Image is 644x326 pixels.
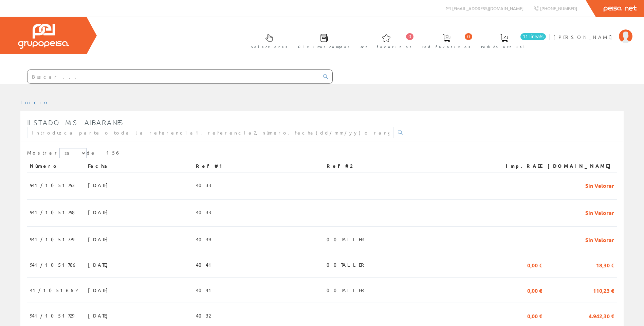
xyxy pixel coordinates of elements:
[88,310,111,321] span: [DATE]
[527,259,542,270] span: 0,00 €
[589,310,614,321] span: 4.942,30 €
[585,179,614,191] span: Sin Valorar
[30,233,74,245] span: 941/1051779
[20,99,49,105] a: Inicio
[596,259,614,270] span: 18,30 €
[88,284,111,296] span: [DATE]
[30,284,77,296] span: 41/1051662
[193,160,324,172] th: Ref #1
[527,284,542,296] span: 0,00 €
[196,206,211,218] span: 4033
[85,160,193,172] th: Fecha
[30,179,75,191] span: 941/1051793
[251,43,288,50] span: Selectores
[593,284,614,296] span: 110,23 €
[327,259,367,270] span: 00TALLER
[422,43,471,50] span: Ped. favoritos
[196,233,210,245] span: 4039
[291,28,353,53] a: Últimas compras
[481,43,527,50] span: Pedido actual
[585,233,614,245] span: Sin Valorar
[520,33,546,40] span: 11 línea/s
[196,179,211,191] span: 4033
[361,43,412,50] span: Art. favoritos
[474,28,548,53] a: 11 línea/s Pedido actual
[465,33,472,40] span: 0
[327,233,367,245] span: 00TALLER
[494,160,545,172] th: Imp.RAEE
[18,24,69,49] img: Grupo Peisa
[553,28,632,35] a: [PERSON_NAME]
[59,148,87,158] select: Mostrar
[196,259,214,270] span: 4041
[244,28,291,53] a: Selectores
[196,310,210,321] span: 4032
[27,148,87,158] label: Mostrar
[27,148,617,160] div: de 156
[88,233,111,245] span: [DATE]
[88,206,111,218] span: [DATE]
[196,284,214,296] span: 4041
[327,284,367,296] span: 00TALLER
[88,259,111,270] span: [DATE]
[30,259,77,270] span: 941/1051786
[27,118,124,126] span: Listado mis albaranes
[27,127,394,138] input: Introduzca parte o toda la referencia1, referencia2, número, fecha(dd/mm/yy) o rango de fechas(dd...
[30,310,74,321] span: 941/1051729
[540,5,577,11] span: [PHONE_NUMBER]
[527,310,542,321] span: 0,00 €
[324,160,494,172] th: Ref #2
[585,206,614,218] span: Sin Valorar
[553,34,615,40] span: [PERSON_NAME]
[298,43,350,50] span: Últimas compras
[27,70,319,83] input: Buscar ...
[452,5,523,11] span: [EMAIL_ADDRESS][DOMAIN_NAME]
[30,206,75,218] span: 941/1051798
[27,160,85,172] th: Número
[545,160,617,172] th: [DOMAIN_NAME]
[88,179,111,191] span: [DATE]
[406,33,413,40] span: 0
